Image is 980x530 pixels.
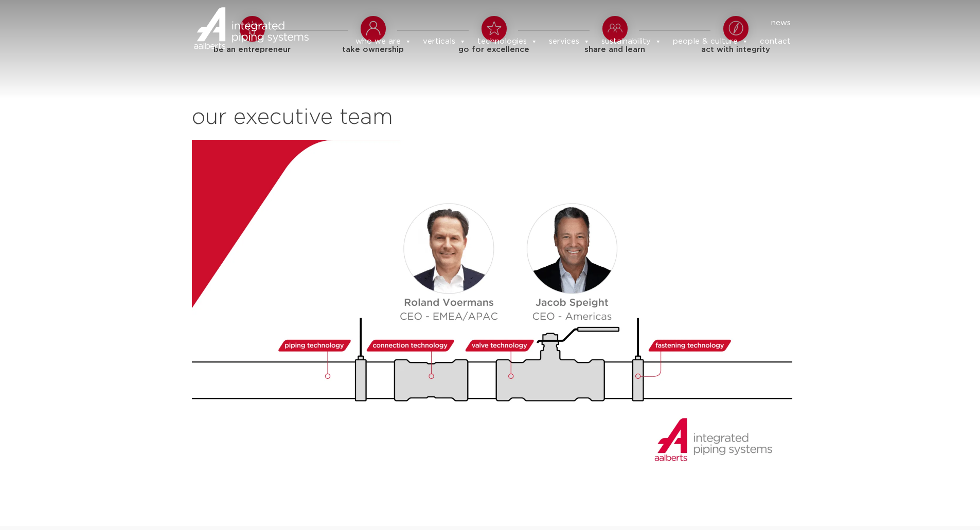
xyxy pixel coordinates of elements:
[423,31,466,52] a: verticals
[771,15,791,31] a: news
[192,105,796,130] h2: our executive team
[549,31,590,52] a: services
[601,31,662,52] a: sustainability
[760,31,791,52] a: contact
[673,31,749,52] a: people & culture
[355,31,412,52] a: who we are
[324,15,791,31] nav: Menu
[477,31,538,52] a: technologies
